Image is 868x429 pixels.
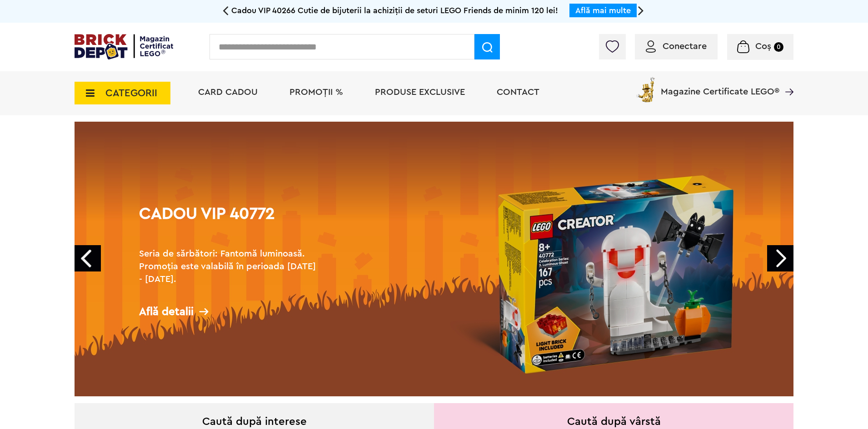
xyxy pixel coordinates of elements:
a: Next [767,245,793,271]
h1: Cadou VIP 40772 [139,206,321,238]
a: Magazine Certificate LEGO® [779,75,793,84]
a: Card Cadou [198,88,258,97]
a: PROMOȚII % [289,88,343,97]
a: Află mai multe [575,6,631,15]
a: Contact [497,88,539,97]
a: Produse exclusive [375,88,465,97]
small: 0 [774,42,783,52]
span: Coș [755,42,771,51]
div: Află detalii [139,306,321,317]
h2: Seria de sărbători: Fantomă luminoasă. Promoția este valabilă în perioada [DATE] - [DATE]. [139,247,321,286]
a: Conectare [646,42,707,51]
span: Magazine Certificate LEGO® [661,75,779,96]
a: Cadou VIP 40772Seria de sărbători: Fantomă luminoasă. Promoția este valabilă în perioada [DATE] -... [75,122,793,396]
span: Conectare [663,42,707,51]
a: Prev [75,245,101,271]
span: CATEGORII [105,88,157,98]
span: Cadou VIP 40266 Cutie de bijuterii la achiziții de seturi LEGO Friends de minim 120 lei! [231,6,558,15]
